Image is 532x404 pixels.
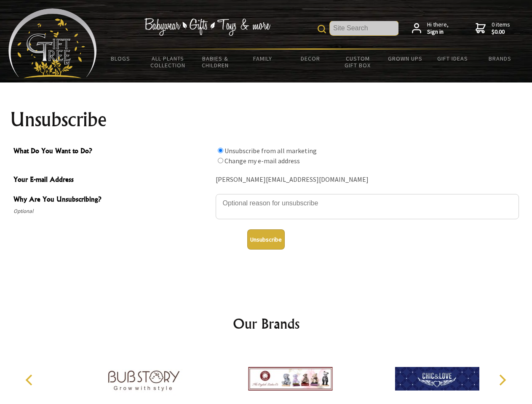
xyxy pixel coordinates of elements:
[381,50,429,67] a: Grown Ups
[429,50,476,67] a: Gift Ideas
[97,50,144,67] a: BLOGS
[13,146,211,158] span: What Do You Want to Do?
[10,109,522,130] h1: Unsubscribe
[144,18,270,36] img: Babywear - Gifts - Toys & more
[225,157,300,165] label: Change my e-mail address
[286,50,334,67] a: Decor
[412,21,449,36] a: Hi there,Sign in
[427,21,449,36] span: Hi there,
[8,8,97,78] img: Babyware - Gifts - Toys and more...
[192,50,239,74] a: Babies & Children
[239,50,287,67] a: Family
[492,21,510,36] span: 0 items
[216,194,519,219] textarea: Why Are You Unsubscribing?
[218,158,223,163] input: What Do You Want to Do?
[476,50,524,67] a: Brands
[13,206,211,216] span: Optional
[218,148,223,153] input: What Do You Want to Do?
[225,146,317,155] label: Unsubscribe from all marketing
[144,50,192,74] a: All Plants Collection
[427,28,449,36] strong: Sign in
[492,28,510,36] strong: $0.00
[13,194,211,206] span: Why Are You Unsubscribing?
[318,25,326,33] img: product search
[13,174,211,186] span: Your E-mail Address
[216,173,519,186] div: [PERSON_NAME][EMAIL_ADDRESS][DOMAIN_NAME]
[493,371,511,389] button: Next
[476,21,510,36] a: 0 items$0.00
[21,371,40,389] button: Previous
[334,50,382,74] a: Custom Gift Box
[17,314,516,334] h2: Our Brands
[330,21,398,35] input: Site Search
[247,229,285,250] button: Unsubscribe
